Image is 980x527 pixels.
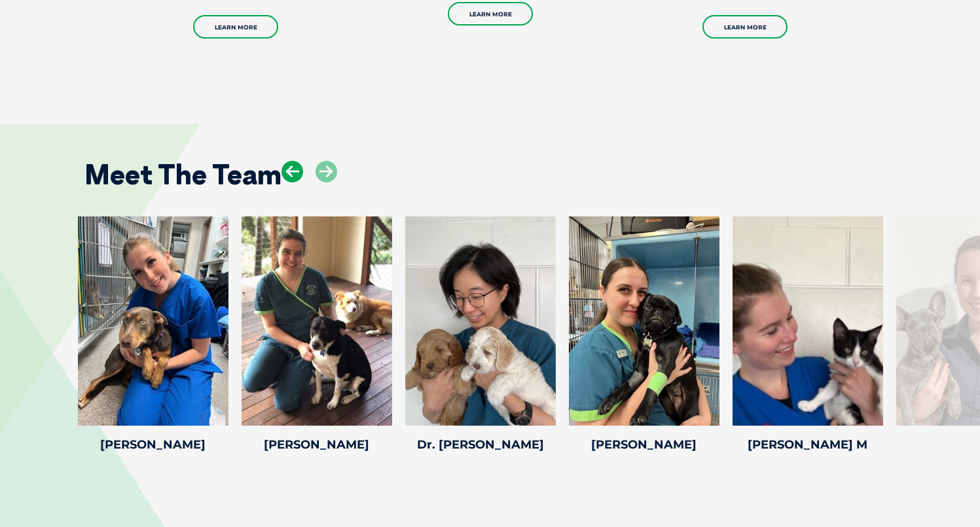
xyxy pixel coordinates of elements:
a: Learn More [448,2,533,25]
a: Learn More [193,15,278,39]
h4: [PERSON_NAME] [78,439,228,450]
a: Learn More [702,15,788,39]
h4: [PERSON_NAME] M [733,439,883,450]
h4: [PERSON_NAME] [569,439,719,450]
h2: Meet The Team [84,161,281,188]
h4: Dr. [PERSON_NAME] [405,439,556,450]
h4: [PERSON_NAME] [242,439,392,450]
